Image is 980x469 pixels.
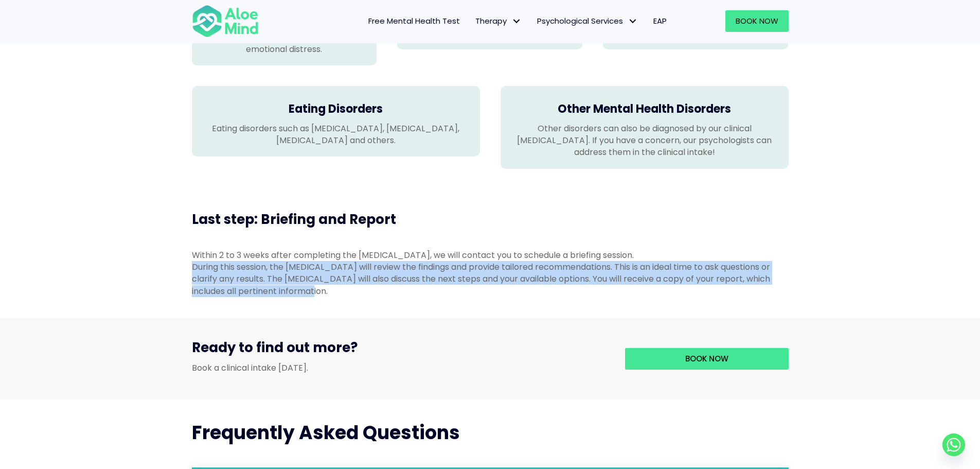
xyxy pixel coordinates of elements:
span: Psychological Services [537,15,638,26]
span: Psychological Services: submenu [626,14,640,29]
span: Therapy: submenu [509,14,524,29]
p: Book a clinical intake [DATE]. [192,362,610,374]
a: Book Now [725,10,789,32]
span: Book Now [736,15,778,26]
div: Within 2 to 3 weeks after completing the [MEDICAL_DATA], we will contact you to schedule a briefi... [192,249,789,261]
a: Psychological ServicesPsychological Services: submenu [529,10,646,32]
a: Free Mental Health Test [361,10,468,32]
div: During this session, the [MEDICAL_DATA] will review the findings and provide tailored recommendat... [192,261,789,297]
span: Book now [685,353,728,364]
a: Whatsapp [942,433,965,456]
span: Therapy [475,15,522,26]
img: Aloe mind Logo [192,4,259,38]
a: EAP [646,10,674,32]
p: Eating disorders such as [MEDICAL_DATA], [MEDICAL_DATA], [MEDICAL_DATA] and others. [202,123,470,146]
a: TherapyTherapy: submenu [468,10,529,32]
a: Book now [625,348,789,370]
nav: Menu [272,10,674,32]
span: Last step: Briefing and Report [192,210,396,229]
h3: Ready to find out more? [192,338,610,362]
h4: Eating Disorders [202,101,470,117]
span: Frequently Asked Questions [192,420,460,446]
span: EAP [653,15,667,26]
p: Other disorders can also be diagnosed by our clinical [MEDICAL_DATA]. If you have a concern, our ... [511,123,778,159]
span: Free Mental Health Test [368,15,460,26]
h4: Other Mental Health Disorders [511,101,778,117]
